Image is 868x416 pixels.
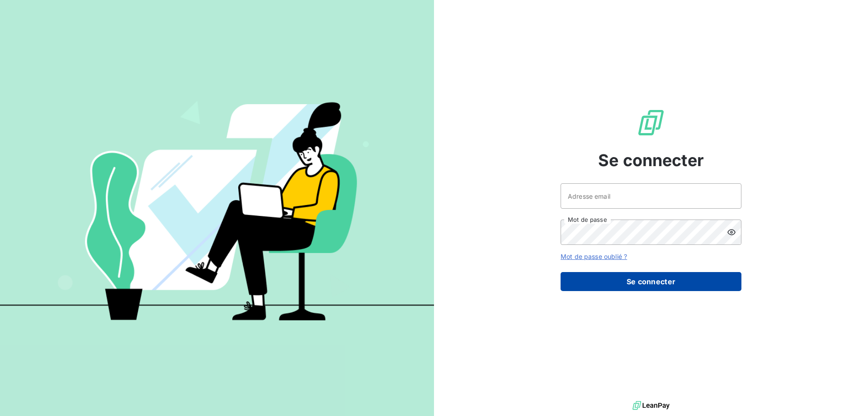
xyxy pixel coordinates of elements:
[561,183,741,209] input: placeholder
[561,253,627,260] a: Mot de passe oublié ?
[598,148,704,172] span: Se connecter
[632,399,670,412] img: logo
[561,272,741,291] button: Se connecter
[637,108,665,137] img: Logo LeanPay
